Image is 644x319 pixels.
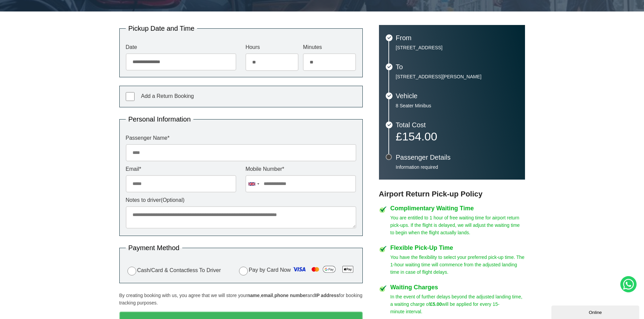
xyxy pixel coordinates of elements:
strong: email [261,293,273,298]
h3: Passenger Details [396,154,518,161]
p: In the event of further delays beyond the adjusted landing time, a waiting charge of will be appl... [390,293,525,315]
label: Date [126,45,236,50]
div: United Kingdom: +44 [246,176,261,192]
legend: Pickup Date and Time [126,25,197,32]
input: Pay by Card Now [239,267,248,275]
label: Notes to driver [126,197,356,203]
label: Mobile Number [245,166,356,172]
h3: Airport Return Pick-up Policy [379,190,525,198]
h4: Flexible Pick-Up Time [390,245,525,251]
p: 8 Seater Minibus [396,103,518,109]
h4: Complimentary Waiting Time [390,205,525,211]
span: (Optional) [161,197,185,203]
span: 154.00 [402,130,437,143]
label: Pay by Card Now [237,264,356,277]
strong: £5.00 [430,301,442,307]
p: You have the flexibility to select your preferred pick-up time. The 1-hour waiting time will comm... [390,254,525,276]
span: Add a Return Booking [141,93,194,99]
h4: Waiting Charges [390,284,525,290]
label: Email [126,166,236,172]
iframe: chat widget [551,304,641,319]
p: By creating booking with us, you agree that we will store your , , and for booking tracking purpo... [119,292,363,307]
h3: Total Cost [396,122,518,128]
input: Cash/Card & Contactless To Driver [127,267,136,275]
p: You are entitled to 1 hour of free waiting time for airport return pick-ups. If the flight is del... [390,214,525,236]
legend: Personal Information [126,116,194,123]
label: Hours [245,45,299,50]
strong: name [247,293,260,298]
p: Information required [396,164,518,170]
strong: IP address [315,293,339,298]
p: £ [396,132,518,141]
strong: phone number [275,293,307,298]
p: [STREET_ADDRESS][PERSON_NAME] [396,74,518,80]
legend: Payment Method [126,244,182,251]
label: Cash/Card & Contactless To Driver [126,266,221,275]
h3: To [396,63,518,70]
input: Add a Return Booking [126,92,135,101]
label: Passenger Name [126,135,356,141]
p: [STREET_ADDRESS] [396,45,518,51]
label: Minutes [303,45,356,50]
h3: From [396,34,518,41]
h3: Vehicle [396,92,518,99]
